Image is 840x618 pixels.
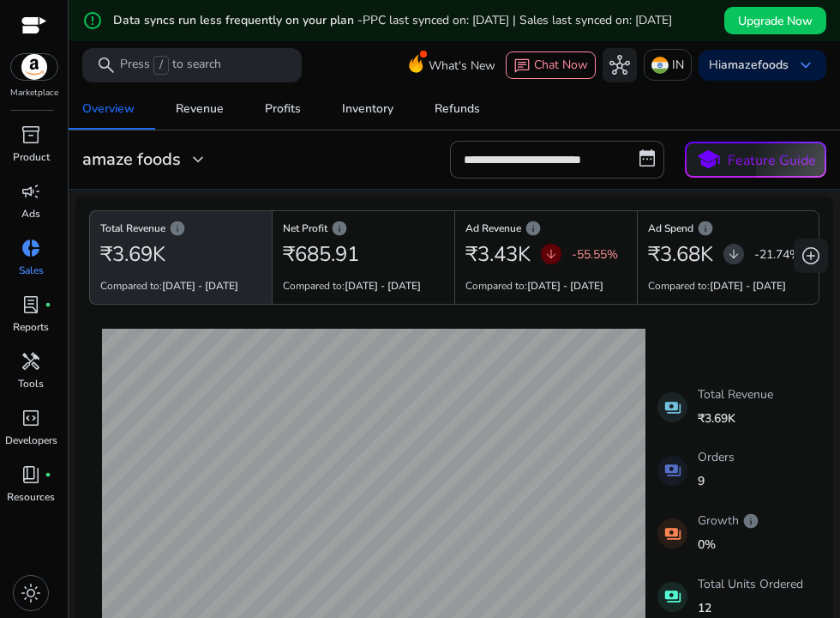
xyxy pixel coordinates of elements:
p: Compared to: [648,278,786,294]
b: [DATE] - [DATE] [527,279,603,293]
button: chatChat Now [506,51,596,79]
span: fiber_manual_record [45,471,51,478]
span: handyman [21,351,41,372]
p: Total Revenue [698,385,773,403]
p: Press to search [120,56,221,75]
span: expand_more [188,149,208,170]
h2: ₹3.68K [648,242,713,267]
div: Refunds [435,103,480,115]
p: -21.74% [754,245,801,264]
button: add_circle [794,239,828,273]
mat-icon: payments [657,456,687,486]
b: amazefoods [721,57,789,73]
button: Upgrade Now [724,7,826,34]
mat-icon: payments [657,392,687,422]
span: info [697,220,714,237]
span: book_4 [21,464,41,485]
mat-icon: payments [657,518,687,548]
span: code_blocks [21,408,41,428]
span: / [153,56,169,75]
b: [DATE] - [DATE] [345,279,421,293]
h6: Ad Spend [648,227,808,230]
h2: ₹3.69K [100,242,165,267]
div: Overview [82,103,135,115]
div: Profits [265,103,301,115]
span: info [169,220,186,237]
p: Growth [698,512,759,530]
img: in.svg [651,57,669,74]
p: Hi [709,59,789,71]
h5: Data syncs run less frequently on your plan - [113,14,672,28]
p: Developers [5,433,57,448]
p: Marketplace [10,87,58,100]
span: lab_profile [21,294,41,315]
span: add_circle [801,245,821,266]
h2: ₹685.91 [283,242,359,267]
mat-icon: payments [657,582,687,612]
mat-icon: error_outline [82,10,103,31]
h3: amaze foods [82,149,181,170]
span: search [96,55,117,76]
span: PPC last synced on: [DATE] | Sales last synced on: [DATE] [363,12,672,28]
span: donut_small [21,238,41,258]
p: Ads [21,206,40,221]
b: [DATE] - [DATE] [162,279,238,293]
b: [DATE] - [DATE] [710,279,786,293]
p: Feature Guide [728,150,816,171]
p: Compared to: [465,278,603,294]
div: Revenue [176,103,224,115]
button: schoolFeature Guide [685,142,826,178]
p: -55.55% [572,245,618,264]
span: keyboard_arrow_down [795,55,816,76]
p: Total Units Ordered [698,575,803,593]
p: Orders [698,448,735,466]
span: campaign [21,181,41,202]
p: Resources [7,489,55,505]
h6: Total Revenue [100,227,261,230]
p: 9 [698,472,735,490]
p: Sales [19,263,44,278]
span: info [742,512,759,530]
span: chat [513,58,531,75]
p: 0% [698,536,759,554]
span: What's New [429,51,495,81]
p: IN [672,50,684,80]
p: 12 [698,599,803,617]
h6: Net Profit [283,227,444,230]
p: Compared to: [100,278,238,294]
span: info [331,220,348,237]
p: Product [13,149,50,165]
span: school [696,148,721,173]
span: info [525,220,542,237]
span: arrow_downward [727,247,741,261]
span: light_mode [21,583,41,603]
p: Tools [18,376,44,391]
h2: ₹3.43K [465,242,531,267]
span: inventory_2 [21,124,41,145]
button: hub [603,48,637,82]
span: Chat Now [534,57,588,73]
div: Inventory [342,103,393,115]
img: amazon.svg [11,54,57,80]
span: arrow_downward [544,247,558,261]
p: Reports [13,319,49,335]
p: Compared to: [283,278,421,294]
p: ₹3.69K [698,409,773,427]
span: Upgrade Now [738,12,813,30]
span: fiber_manual_record [45,301,51,308]
span: hub [609,55,630,76]
h6: Ad Revenue [465,227,627,230]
